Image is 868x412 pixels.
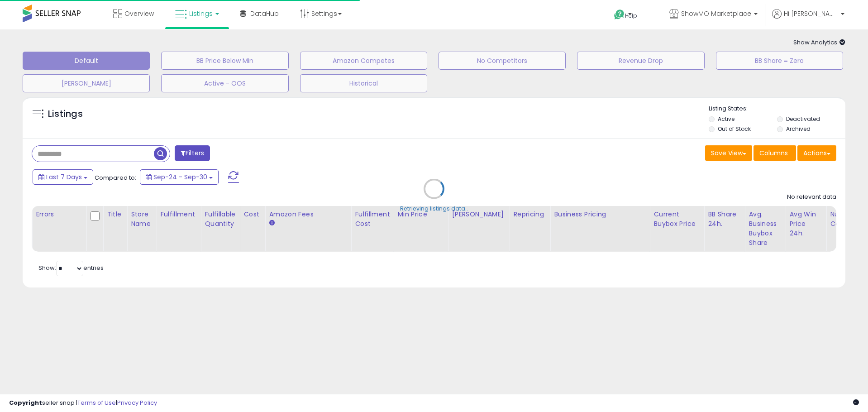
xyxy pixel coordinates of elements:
[772,9,844,29] a: Hi [PERSON_NAME]
[716,52,843,70] button: BB Share = Zero
[300,52,427,70] button: Amazon Competes
[439,52,566,70] button: No Competitors
[577,52,704,70] button: Revenue Drop
[117,398,157,407] a: Privacy Policy
[681,9,751,18] span: ShowMO Marketplace
[161,74,288,92] button: Active - OOS
[9,399,157,407] div: seller snap | |
[9,398,42,407] strong: Copyright
[77,398,116,407] a: Terms of Use
[625,12,637,19] span: Help
[23,74,150,92] button: [PERSON_NAME]
[23,52,150,70] button: Default
[784,9,838,18] span: Hi [PERSON_NAME]
[124,9,154,18] span: Overview
[607,2,655,29] a: Help
[161,52,288,70] button: BB Price Below Min
[300,74,427,92] button: Historical
[250,9,279,18] span: DataHub
[793,38,845,47] span: Show Analytics
[400,205,468,213] div: Retrieving listings data..
[189,9,213,18] span: Listings
[614,9,625,20] i: Get Help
